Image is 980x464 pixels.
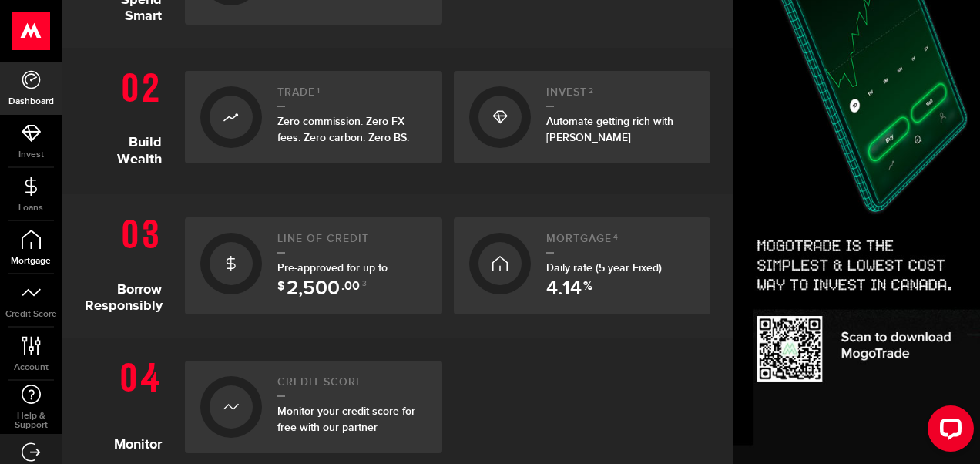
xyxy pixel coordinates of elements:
span: Monitor your credit score for free with our partner [277,405,415,434]
a: Line of creditPre-approved for up to $ 2,500 .00 3 [185,217,442,314]
span: Daily rate (5 year Fixed) [546,261,662,274]
h2: Mortgage [546,233,696,254]
span: % [583,281,592,299]
span: $ [277,281,285,299]
a: Mortgage4Daily rate (5 year Fixed) 4.14 % [454,217,711,314]
sup: 1 [317,86,321,96]
a: Trade1Zero commission. Zero FX fees. Zero carbon. Zero BS. [185,71,442,163]
sup: 4 [613,233,619,242]
h1: Build Wealth [85,63,173,171]
h2: Credit Score [277,376,427,397]
span: .00 [341,281,360,299]
span: 2,500 [287,279,340,299]
h1: Borrow Responsibly [85,210,173,314]
a: Credit ScoreMonitor your credit score for free with our partner [185,361,442,453]
span: Zero commission. Zero FX fees. Zero carbon. Zero BS. [277,115,409,144]
iframe: LiveChat chat widget [915,399,980,464]
h2: Invest [546,86,696,107]
h1: Monitor [85,353,173,453]
span: Pre-approved for up to [277,261,388,291]
h2: Trade [277,86,427,107]
span: Automate getting rich with [PERSON_NAME] [546,115,673,144]
h2: Line of credit [277,233,427,254]
sup: 3 [362,279,367,288]
span: 4.14 [546,279,582,299]
a: Invest2Automate getting rich with [PERSON_NAME] [454,71,711,163]
sup: 2 [589,86,594,96]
